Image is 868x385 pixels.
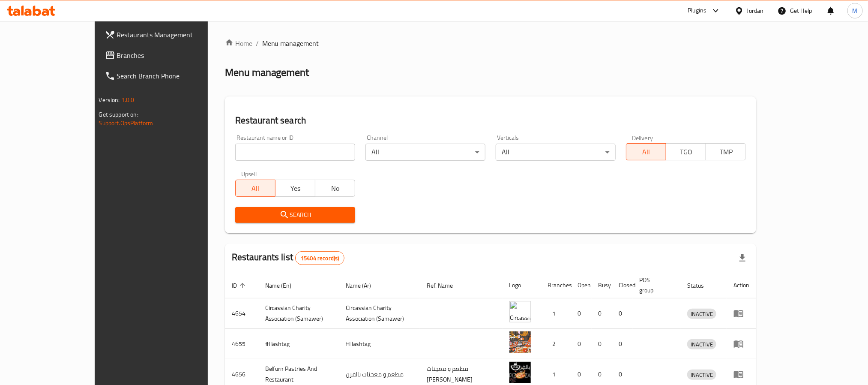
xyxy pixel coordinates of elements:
span: INACTIVE [687,340,716,349]
li: / [256,38,259,48]
td: 2 [541,329,571,359]
span: POS group [640,275,670,295]
span: TMP [709,146,742,158]
span: Ref. Name [427,280,464,291]
td: #Hashtag [258,329,339,359]
span: Search Branch Phone [117,71,233,81]
span: All [239,182,272,195]
span: Name (Ar) [346,280,383,291]
td: 0 [612,329,633,359]
span: Get support on: [99,109,138,120]
h2: Restaurant search [235,114,746,127]
button: All [626,143,666,160]
div: All [496,144,616,161]
span: Name (En) [265,280,303,291]
span: TGO [670,146,703,158]
button: Search [235,207,355,223]
img: ​Circassian ​Charity ​Association​ (Samawer) [509,301,531,322]
div: INACTIVE [687,370,716,380]
a: Branches [98,45,239,66]
div: Jordan [747,6,764,15]
a: Search Branch Phone [98,66,239,86]
div: Export file [732,248,753,268]
td: 0 [571,329,592,359]
div: INACTIVE [687,309,716,319]
span: 15404 record(s) [296,254,344,262]
label: Upsell [241,171,257,177]
span: Branches [117,50,233,60]
td: 0 [571,298,592,329]
button: No [315,180,355,197]
button: TGO [666,143,706,160]
td: ​Circassian ​Charity ​Association​ (Samawer) [339,298,420,329]
button: Yes [275,180,315,197]
td: 4654 [225,298,258,329]
td: #Hashtag [339,329,420,359]
th: Open [571,272,592,298]
td: 1 [541,298,571,329]
div: Menu [733,308,749,319]
th: Branches [541,272,571,298]
img: Belfurn Pastries And Restaurant [509,362,531,383]
div: All [365,144,485,161]
span: Version: [99,94,120,105]
h2: Restaurants list [232,251,345,265]
div: Menu [733,369,749,379]
button: TMP [706,143,746,160]
div: Total records count [295,251,344,265]
span: All [630,146,663,158]
nav: breadcrumb [225,38,757,48]
label: Delivery [632,135,653,141]
div: Plugins [688,6,706,16]
span: ID [232,280,248,291]
h2: Menu management [225,66,309,79]
span: Restaurants Management [117,30,233,40]
span: M [853,6,858,15]
th: Action [727,272,756,298]
td: 0 [592,329,612,359]
button: All [235,180,275,197]
input: Search for restaurant name or ID.. [235,144,355,161]
span: Status [687,280,715,291]
span: INACTIVE [687,309,716,319]
span: Yes [279,182,312,195]
div: Menu [733,339,749,349]
td: 0 [592,298,612,329]
img: #Hashtag [509,331,531,353]
th: Busy [592,272,612,298]
td: ​Circassian ​Charity ​Association​ (Samawer) [258,298,339,329]
th: Logo [503,272,541,298]
span: 1.0.0 [121,94,135,105]
span: INACTIVE [687,370,716,380]
span: Menu management [262,38,319,48]
td: 4655 [225,329,258,359]
a: Restaurants Management [98,24,239,45]
td: 0 [612,298,633,329]
span: No [319,182,352,195]
a: Support.OpsPlatform [99,117,153,129]
span: Search [242,210,348,220]
th: Closed [612,272,633,298]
